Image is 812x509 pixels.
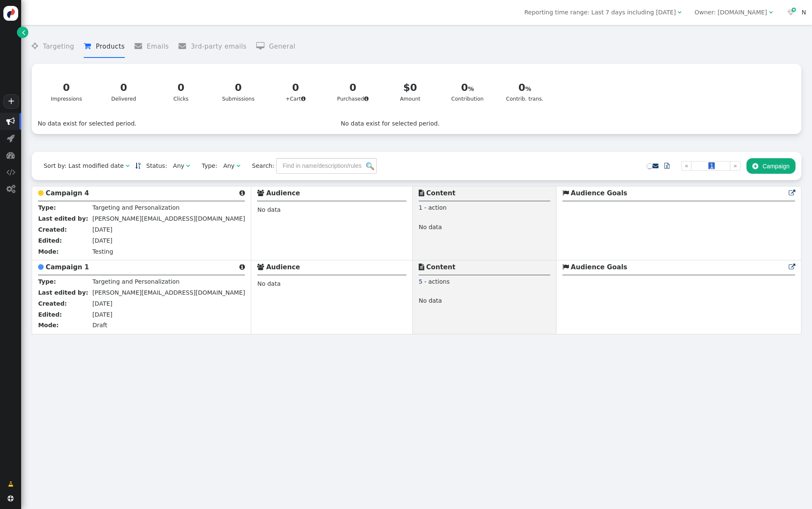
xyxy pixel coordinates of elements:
[92,204,179,211] span: Targeting and Personalization
[38,226,67,233] b: Created:
[275,80,317,103] div: +Cart
[38,300,67,307] b: Created:
[38,204,56,211] b: Type:
[332,80,374,95] div: 0
[217,80,259,103] div: Submissions
[98,75,150,108] a: 0Delivered
[257,280,280,287] span: No data
[7,134,15,142] span: 
[38,278,56,285] b: Type:
[6,151,15,159] span: 
[160,80,202,95] div: 0
[562,190,569,196] span: 
[787,9,794,15] span: 
[694,8,767,17] div: Owner: [DOMAIN_NAME]
[658,158,675,173] a: 
[681,161,692,171] a: «
[419,278,422,285] span: 5
[275,80,317,95] div: 0
[92,215,245,222] span: [PERSON_NAME][EMAIL_ADDRESS][DOMAIN_NAME]
[746,158,796,173] button: Campaign
[678,9,681,15] span: 
[38,215,88,222] b: Last edited by:
[789,189,795,197] a: 
[257,206,280,213] span: No data
[6,168,15,176] span: 
[140,161,167,170] span: Status:
[419,264,424,270] span: 
[46,80,88,103] div: Impressions
[3,94,19,109] a: +
[504,80,546,103] div: Contrib. trans.
[173,161,184,170] div: Any
[426,189,455,197] b: Content
[524,9,676,16] span: Reporting time range: Last 7 days including [DATE]
[571,189,628,197] b: Audience Goals
[447,80,488,103] div: Contribution
[789,190,795,196] span: 
[442,75,494,108] a: 0Contribution
[38,190,44,196] span: 
[419,297,442,306] span: No data
[2,476,19,492] a: 
[276,158,377,173] input: Find in name/description/rules
[32,42,43,50] span: 
[38,289,88,296] b: Last edited by:
[84,36,125,58] li: Products
[256,36,296,58] li: General
[424,278,450,285] span: - actions
[103,80,145,103] div: Delivered
[155,75,207,108] a: 0Clicks
[332,80,374,103] div: Purchased
[134,42,147,50] span: 
[6,117,15,126] span: 
[22,28,25,37] span: 
[135,162,140,169] a: 
[92,226,112,233] span: [DATE]
[40,75,92,108] a: 0Impressions
[6,185,15,193] span: 
[17,27,28,38] a: 
[419,224,442,233] span: No data
[92,300,112,307] span: [DATE]
[44,161,123,170] div: Sort by: Last modified date
[504,80,546,95] div: 0
[653,163,658,169] span: 
[664,163,669,169] span: 
[32,36,74,58] li: Targeting
[730,161,741,171] a: »
[653,162,658,169] a: 
[789,264,795,270] span: 
[126,163,129,169] span: 
[301,96,306,101] span: 
[419,190,424,196] span: 
[562,264,569,270] span: 
[424,204,447,211] span: - action
[364,96,369,101] span: 
[802,8,806,17] div: N
[769,9,773,15] span: 
[103,80,145,95] div: 0
[266,263,300,271] b: Audience
[46,189,89,197] b: Campaign 4
[178,42,191,50] span: 
[38,264,44,270] span: 
[257,190,264,196] span: 
[366,162,374,170] img: icon_search.png
[256,42,269,50] span: 
[8,495,14,501] span: 
[327,75,379,108] a: 0Purchased
[341,119,796,128] div: No data exist for selected period.
[92,289,245,296] span: [PERSON_NAME][EMAIL_ADDRESS][DOMAIN_NAME]
[499,75,551,108] a: 0Contrib. trans.
[84,42,96,50] span: 
[186,163,190,169] span: 
[789,263,795,271] a: 
[390,80,431,103] div: Amount
[239,264,245,270] span: 
[266,189,300,197] b: Audience
[3,6,18,21] img: logo-icon.svg
[217,80,259,95] div: 0
[419,204,422,211] span: 1
[223,161,235,170] div: Any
